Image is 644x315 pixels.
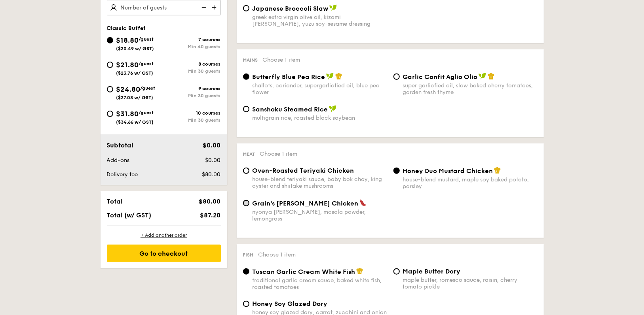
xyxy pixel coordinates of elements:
[107,232,221,238] div: + Add another order
[403,82,538,96] div: super garlicfied oil, slow baked cherry tomatoes, garden fresh thyme
[243,301,249,307] input: Honey Soy Glazed Doryhoney soy glazed dory, carrot, zucchini and onion
[258,251,296,258] span: Choose 1 item
[253,106,328,113] span: Sanshoku Steamed Rice
[243,5,249,11] input: Japanese Broccoli Slawgreek extra virgin olive oil, kizami [PERSON_NAME], yuzu soy-sesame dressing
[107,141,134,149] span: Subtotal
[356,268,363,275] img: icon-chef-hat.a58ddaea.svg
[403,167,493,175] span: Honey Duo Mustard Chicken
[205,157,220,164] span: $0.00
[202,171,220,178] span: $80.00
[253,14,387,27] div: greek extra virgin olive oil, kizami [PERSON_NAME], yuzu soy-sesame dressing
[116,85,141,94] span: $24.80
[107,171,138,178] span: Delivery fee
[253,73,325,81] span: Butterfly Blue Pea Rice
[403,176,538,190] div: house-blend mustard, maple soy baked potato, parsley
[243,106,249,112] input: Sanshoku Steamed Ricemultigrain rice, roasted black soybean
[488,73,495,80] img: icon-chef-hat.a58ddaea.svg
[107,198,123,205] span: Total
[243,151,255,157] span: Meat
[164,110,221,116] div: 10 courses
[116,95,154,100] span: ($27.03 w/ GST)
[253,115,387,121] div: multigrain rice, roasted black soybean
[243,252,254,258] span: Fish
[253,176,387,189] div: house-blend teriyaki sauce, baby bok choy, king oyster and shiitake mushrooms
[107,37,113,43] input: $18.80/guest($20.49 w/ GST)7 coursesMin 40 guests
[203,141,220,149] span: $0.00
[107,157,130,164] span: Add-ons
[116,70,154,76] span: ($23.76 w/ GST)
[329,105,337,112] img: icon-vegan.f8ff3823.svg
[253,277,387,290] div: traditional garlic cream sauce, baked white fish, roasted tomatoes
[116,36,139,45] span: $18.80
[253,209,387,222] div: nyonya [PERSON_NAME], masala powder, lemongrass
[403,277,538,290] div: maple butter, romesco sauce, raisin, cherry tomato pickle
[403,73,478,81] span: Garlic Confit Aglio Olio
[243,268,249,275] input: Tuscan Garlic Cream White Fishtraditional garlic cream sauce, baked white fish, roasted tomatoes
[116,109,139,118] span: $31.80
[243,74,249,80] input: Butterfly Blue Pea Riceshallots, coriander, supergarlicfied oil, blue pea flower
[329,4,337,11] img: icon-vegan.f8ff3823.svg
[164,37,221,42] div: 7 courses
[107,211,152,219] span: Total (w/ GST)
[393,268,400,275] input: Maple Butter Dorymaple butter, romesco sauce, raisin, cherry tomato pickle
[116,60,139,69] span: $21.80
[139,110,154,115] span: /guest
[107,25,146,32] span: Classic Buffet
[253,300,328,307] span: Honey Soy Glazed Dory
[253,5,329,12] span: Japanese Broccoli Slaw
[263,57,300,63] span: Choose 1 item
[253,268,355,275] span: Tuscan Garlic Cream White Fish
[199,198,220,205] span: $80.00
[164,44,221,49] div: Min 40 guests
[260,151,298,157] span: Choose 1 item
[107,245,221,262] div: Go to checkout
[164,86,221,91] div: 9 courses
[253,167,354,174] span: Oven-Roasted Teriyaki Chicken
[393,168,400,174] input: Honey Duo Mustard Chickenhouse-blend mustard, maple soy baked potato, parsley
[107,86,113,92] input: $24.80/guest($27.03 w/ GST)9 coursesMin 30 guests
[243,57,258,63] span: Mains
[164,61,221,67] div: 8 courses
[116,119,154,125] span: ($34.66 w/ GST)
[164,68,221,74] div: Min 30 guests
[243,200,249,206] input: Grain's [PERSON_NAME] Chickennyonya [PERSON_NAME], masala powder, lemongrass
[107,62,113,68] input: $21.80/guest($23.76 w/ GST)8 coursesMin 30 guests
[479,73,486,80] img: icon-vegan.f8ff3823.svg
[107,111,113,117] input: $31.80/guest($34.66 w/ GST)10 coursesMin 30 guests
[253,82,387,96] div: shallots, coriander, supergarlicfied oil, blue pea flower
[139,36,154,42] span: /guest
[326,73,334,80] img: icon-vegan.f8ff3823.svg
[393,74,400,80] input: Garlic Confit Aglio Oliosuper garlicfied oil, slow baked cherry tomatoes, garden fresh thyme
[139,61,154,66] span: /guest
[200,211,220,219] span: $87.20
[359,199,367,206] img: icon-spicy.37a8142b.svg
[243,168,249,174] input: Oven-Roasted Teriyaki Chickenhouse-blend teriyaki sauce, baby bok choy, king oyster and shiitake ...
[141,85,156,91] span: /guest
[164,117,221,123] div: Min 30 guests
[403,268,461,275] span: Maple Butter Dory
[164,93,221,98] div: Min 30 guests
[494,167,501,174] img: icon-chef-hat.a58ddaea.svg
[116,46,154,51] span: ($20.49 w/ GST)
[335,73,342,80] img: icon-chef-hat.a58ddaea.svg
[253,200,359,207] span: Grain's [PERSON_NAME] Chicken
